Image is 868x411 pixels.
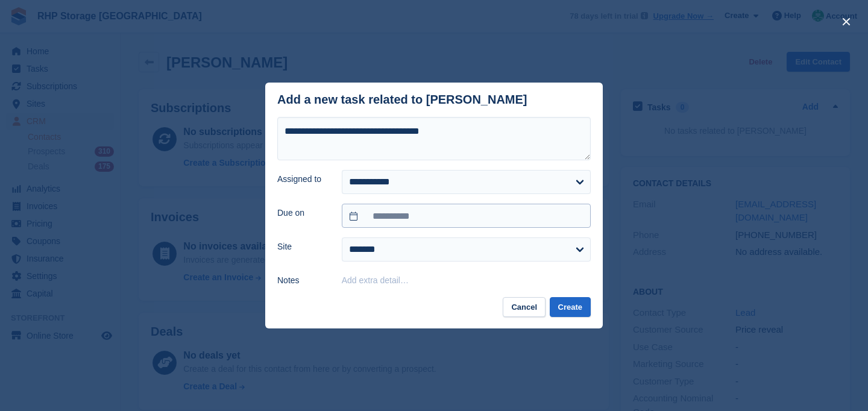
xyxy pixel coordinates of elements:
[277,173,327,186] label: Assigned to
[277,240,327,253] label: Site
[837,12,856,31] button: close
[503,297,546,317] button: Cancel
[277,207,327,219] label: Due on
[342,275,409,285] button: Add extra detail…
[277,274,327,287] label: Notes
[277,93,527,107] div: Add a new task related to [PERSON_NAME]
[550,297,591,317] button: Create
